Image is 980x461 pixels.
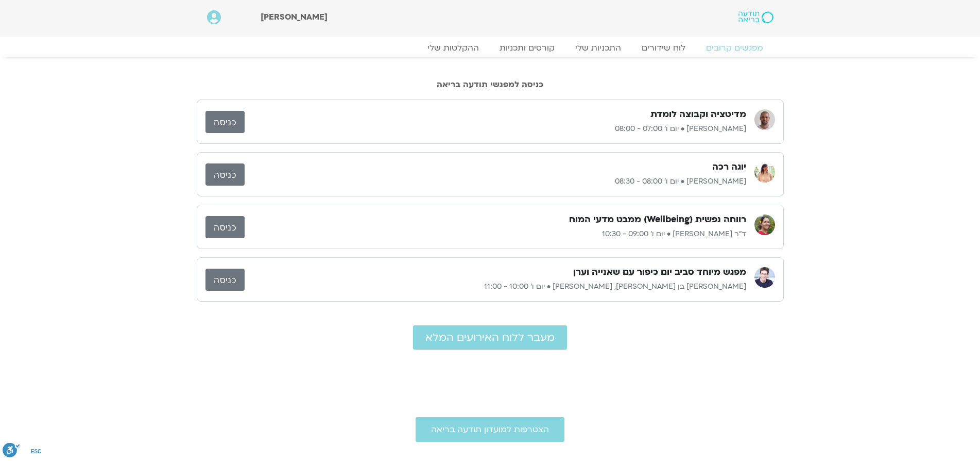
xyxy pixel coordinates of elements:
[207,43,773,53] nav: Menu
[413,325,567,350] a: מעבר ללוח האירועים המלא
[425,332,555,343] span: מעבר ללוח האירועים המלא
[205,111,245,133] a: כניסה
[205,269,245,291] a: כניסה
[431,425,549,434] span: הצטרפות למועדון תודעה בריאה
[261,11,328,23] span: [PERSON_NAME]
[205,216,245,238] a: כניסה
[245,123,746,135] p: [PERSON_NAME] • יום ו׳ 07:00 - 08:00
[565,43,631,53] a: התכניות שלי
[754,109,775,130] img: דקל קנטי
[197,80,784,89] h2: כניסה למפגשי תודעה בריאה
[573,266,746,278] h3: מפגש מיוחד סביב יום כיפור עם שאנייה וערן
[489,43,565,53] a: קורסים ותכניות
[712,161,746,173] h3: יוגה רכה
[569,213,746,226] h3: רווחה נפשית (Wellbeing) ממבט מדעי המוח
[205,163,245,186] a: כניסה
[650,108,746,121] h3: מדיטציה וקבוצה לומדת
[631,43,696,53] a: לוח שידורים
[245,281,746,293] p: [PERSON_NAME] בן [PERSON_NAME], [PERSON_NAME] • יום ו׳ 10:00 - 11:00
[417,43,489,53] a: ההקלטות שלי
[754,162,775,183] img: ענת מיכאליס
[754,267,775,288] img: שאנייה כהן בן חיים, ערן טייכר
[416,417,564,442] a: הצטרפות למועדון תודעה בריאה
[245,228,746,240] p: ד"ר [PERSON_NAME] • יום ו׳ 09:00 - 10:30
[754,215,775,235] img: ד"ר נועה אלבלדה
[696,43,773,53] a: מפגשים קרובים
[245,175,746,188] p: [PERSON_NAME] • יום ו׳ 08:00 - 08:30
